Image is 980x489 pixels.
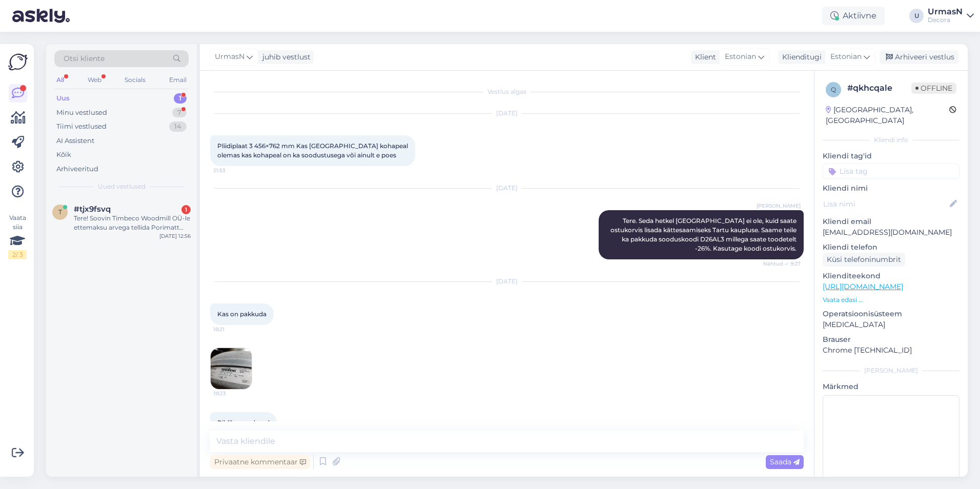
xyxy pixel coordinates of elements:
div: Klienditugi [778,52,822,63]
p: Brauser [823,334,959,345]
div: # qkhcqale [847,82,911,94]
div: Kliendi info [823,135,959,145]
p: Vaata edasi ... [823,295,959,304]
span: UrmasN [215,51,244,63]
p: [EMAIL_ADDRESS][DOMAIN_NAME] [823,227,959,238]
div: Arhiveeri vestlus [880,50,958,64]
a: UrmasNDecora [928,8,974,24]
div: [PERSON_NAME] [823,366,959,375]
div: 7 [172,108,187,118]
div: [GEOGRAPHIC_DATA], [GEOGRAPHIC_DATA] [826,105,949,126]
span: [PERSON_NAME] [757,202,801,210]
span: Kas on pakkuda [217,310,267,318]
p: Chrome [TECHNICAL_ID] [823,345,959,356]
div: Web [86,73,104,87]
div: [DATE] [210,277,804,286]
span: Estonian [725,51,756,63]
div: U [909,9,924,23]
span: Uued vestlused [98,182,146,191]
div: Arhiveeritud [56,164,98,174]
p: Operatsioonisüsteem [823,309,959,319]
div: 1 [181,205,191,214]
p: Kliendi nimi [823,183,959,194]
div: Vestlus algas [210,87,804,96]
div: 14 [169,121,187,132]
p: Märkmed [823,381,959,392]
span: Saada [770,457,800,466]
span: 18:21 [213,325,252,333]
div: Küsi telefoninumbrit [823,253,905,267]
p: [MEDICAL_DATA] [823,319,959,330]
span: Pliidiplaat 3 456×762 mm Kas [GEOGRAPHIC_DATA] kohapeal olemas kas kohapeal on ka soodustusega võ... [217,142,410,159]
span: Nähtud ✓ 9:27 [762,260,801,268]
p: Kliendi telefon [823,242,959,253]
div: 1 [174,93,187,104]
a: [URL][DOMAIN_NAME] [823,282,903,291]
div: Tere! Soovin Timbeco Woodmill OÜ-le ettemaksu arvega tellida Porimatt Mars 120x180cm must - kogus... [74,214,191,232]
p: Kliendi tag'id [823,151,959,161]
span: Pildil on andmed [217,419,270,426]
span: 21:53 [213,167,252,174]
div: Vaata siia [8,213,27,259]
div: Uus [56,93,70,104]
div: Privaatne kommentaar [210,455,310,469]
div: UrmasN [928,8,963,16]
span: #tjx9fsvq [74,205,111,214]
div: All [54,73,66,87]
span: t [58,208,62,216]
div: Aktiivne [822,7,885,25]
div: Email [167,73,189,87]
div: Socials [122,73,148,87]
div: [DATE] [210,184,804,193]
div: Klient [691,52,716,63]
span: Otsi kliente [64,53,105,64]
div: AI Assistent [56,136,94,146]
div: Tiimi vestlused [56,121,107,132]
span: Estonian [830,51,862,63]
div: juhib vestlust [258,52,311,63]
p: Klienditeekond [823,271,959,281]
img: Askly Logo [8,52,28,72]
div: Decora [928,16,963,24]
input: Lisa tag [823,164,959,179]
div: [DATE] [210,109,804,118]
input: Lisa nimi [823,198,948,210]
div: 2 / 3 [8,250,27,259]
span: Offline [911,83,956,94]
div: [DATE] 12:56 [159,232,191,240]
div: Minu vestlused [56,108,107,118]
p: Kliendi email [823,216,959,227]
span: 18:23 [214,390,252,397]
span: q [831,86,836,93]
div: Kõik [56,150,71,160]
span: Tere. Seda hetkel [GEOGRAPHIC_DATA] ei ole, kuid saate ostukorvis lisada kättesaamiseks Tartu kau... [610,217,798,252]
img: Attachment [211,348,252,389]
